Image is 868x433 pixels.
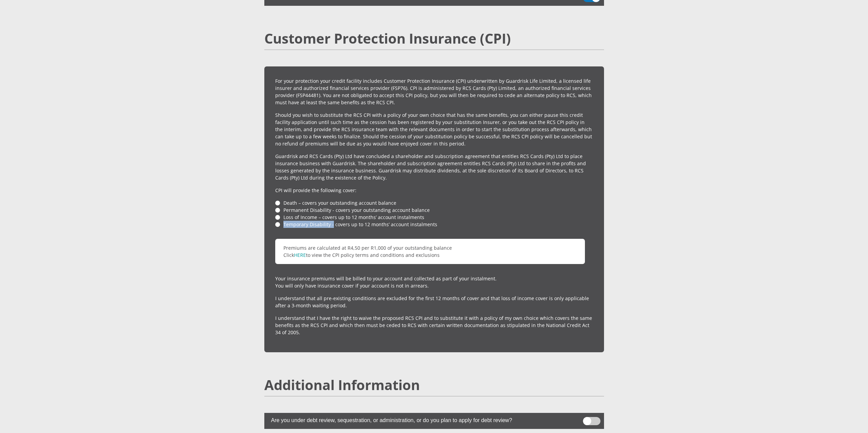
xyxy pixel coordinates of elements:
[294,252,306,258] a: HERE
[275,214,593,221] li: Loss of Income – covers up to 12 months’ account instalments
[275,77,593,106] p: For your protection your credit facility includes Customer Protection Insurance (CPI) underwritte...
[275,295,593,309] p: I understand that all pre-existing conditions are excluded for the first 12 months of cover and t...
[275,239,585,264] p: Premiums are calculated at R4,50 per R1,000 of your outstanding balance Click to view the CPI pol...
[275,275,593,289] p: Your insurance premiums will be billed to your account and collected as part of your instalment. ...
[275,314,593,336] p: I understand that I have the right to waive the proposed RCS CPI and to substitute it with a poli...
[275,153,593,181] p: Guardrisk and RCS Cards (Pty) Ltd have concluded a shareholder and subscription agreement that en...
[275,187,593,194] p: CPI will provide the following cover:
[264,413,570,426] label: Are you under debt review, sequestration, or administration, or do you plan to apply for debt rev...
[275,199,593,206] li: Death – covers your outstanding account balance
[275,206,593,214] li: Permanent Disability - covers your outstanding account balance
[275,221,593,228] li: Temporary Disability - covers up to 12 months’ account instalments
[264,377,604,393] h2: Additional Information
[264,30,604,47] h2: Customer Protection Insurance (CPI)
[275,111,593,147] p: Should you wish to substitute the RCS CPI with a policy of your own choice that has the same bene...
